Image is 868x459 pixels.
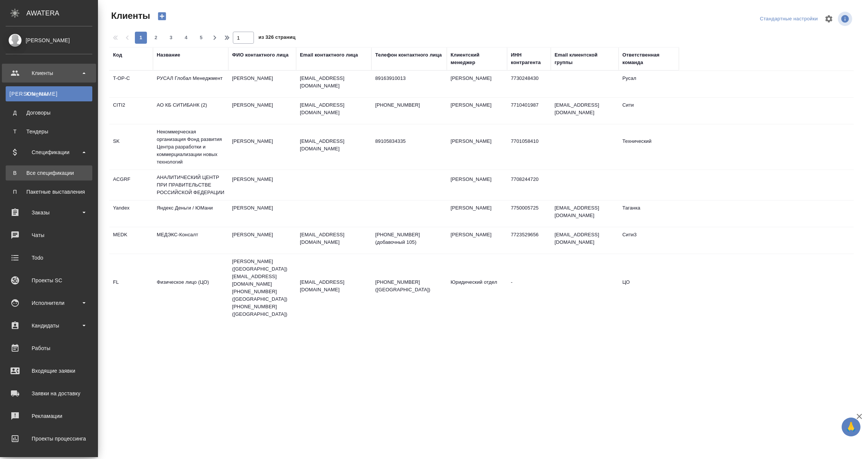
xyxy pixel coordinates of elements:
div: Email контактного лица [300,51,358,59]
td: CITI2 [109,98,153,124]
td: - [507,275,551,301]
div: Чаты [6,229,92,241]
td: [PERSON_NAME] [447,98,507,124]
div: ИНН контрагента [511,51,547,66]
div: Заявки на доставку [6,388,92,399]
a: Входящие заявки [2,361,96,380]
td: Русал [619,71,679,97]
div: Пакетные выставления [9,188,89,196]
td: Сити [619,98,679,124]
div: Входящие заявки [6,365,92,376]
div: Email клиентской группы [555,51,615,66]
div: Todo [6,252,92,263]
div: split button [758,13,820,25]
td: T-OP-C [109,71,153,97]
td: 7710401987 [507,98,551,124]
div: Проекты процессинга [6,433,92,444]
td: 7723529656 [507,227,551,254]
td: [EMAIL_ADDRESS][DOMAIN_NAME] [551,227,619,254]
td: Таганка [619,200,679,227]
td: Яндекс Деньги / ЮМани [153,200,228,227]
div: Договоры [9,109,89,116]
td: [EMAIL_ADDRESS][DOMAIN_NAME] [551,98,619,124]
div: Работы [6,343,92,354]
td: Yandex [109,200,153,227]
p: [EMAIL_ADDRESS][DOMAIN_NAME] [300,231,368,246]
div: Название [157,51,180,59]
p: [EMAIL_ADDRESS][DOMAIN_NAME] [300,138,368,153]
td: [PERSON_NAME] [228,200,296,227]
div: Рекламации [6,410,92,422]
a: Чаты [2,226,96,245]
td: 7750005725 [507,200,551,227]
button: Создать [153,10,171,23]
td: [EMAIL_ADDRESS][DOMAIN_NAME] [551,200,619,227]
td: [PERSON_NAME] ([GEOGRAPHIC_DATA]) [EMAIL_ADDRESS][DOMAIN_NAME] [PHONE_NUMBER] ([GEOGRAPHIC_DATA])... [228,254,296,322]
td: 7708244720 [507,172,551,198]
button: 🙏 [842,418,860,436]
td: MEDK [109,227,153,254]
div: Спецификации [6,147,92,158]
p: [PHONE_NUMBER] [375,101,443,109]
td: РУСАЛ Глобал Менеджмент [153,71,228,97]
button: 3 [165,32,177,44]
td: 7730248430 [507,71,551,97]
td: АО КБ СИТИБАНК (2) [153,98,228,124]
span: 2 [150,34,162,41]
div: Все спецификации [9,169,89,177]
span: 🙏 [845,419,857,435]
span: из 326 страниц [258,33,295,44]
div: Заказы [6,207,92,218]
div: Клиентский менеджер [451,51,503,66]
a: [PERSON_NAME]Клиенты [6,86,92,101]
div: Кандидаты [6,320,92,331]
a: ВВсе спецификации [6,165,92,181]
p: [EMAIL_ADDRESS][DOMAIN_NAME] [300,101,368,116]
td: Технический [619,134,679,160]
td: [PERSON_NAME] [447,71,507,97]
td: [PERSON_NAME] [447,227,507,254]
button: 4 [180,32,192,44]
div: Тендеры [9,128,89,135]
div: ФИО контактного лица [232,51,289,59]
td: SK [109,134,153,160]
td: 7701058410 [507,134,551,160]
a: Рекламации [2,407,96,425]
a: ДДоговоры [6,105,92,120]
td: [PERSON_NAME] [228,227,296,254]
div: AWATERA [26,6,98,21]
p: [PHONE_NUMBER] ([GEOGRAPHIC_DATA]) [375,278,443,294]
span: 4 [180,34,192,41]
td: [PERSON_NAME] [228,172,296,198]
p: 89163910013 [375,75,443,82]
td: [PERSON_NAME] [228,71,296,97]
p: [EMAIL_ADDRESS][DOMAIN_NAME] [300,75,368,90]
td: [PERSON_NAME] [228,98,296,124]
button: 2 [150,32,162,44]
div: Клиенты [6,67,92,79]
td: [PERSON_NAME] [447,200,507,227]
td: МЕДЭКС-Консалт [153,227,228,254]
td: ЦО [619,275,679,301]
a: ППакетные выставления [6,184,92,199]
a: Todo [2,248,96,267]
a: ТТендеры [6,124,92,139]
td: Некоммерческая организация Фонд развития Центра разработки и коммерциализации новых технологий [153,124,228,170]
div: Ответственная команда [622,51,675,66]
td: Сити3 [619,227,679,254]
a: Проекты SC [2,271,96,290]
div: Код [113,51,122,59]
span: 5 [195,34,207,41]
td: [PERSON_NAME] [228,134,296,160]
td: FL [109,275,153,301]
span: Посмотреть информацию [838,12,854,26]
div: Клиенты [9,90,89,98]
td: Физическое лицо (ЦО) [153,275,228,301]
span: Настроить таблицу [820,10,838,28]
div: Проекты SC [6,275,92,286]
td: ACGRF [109,172,153,198]
span: Клиенты [109,10,150,22]
div: [PERSON_NAME] [6,36,92,44]
div: Телефон контактного лица [375,51,442,59]
p: [EMAIL_ADDRESS][DOMAIN_NAME] [300,278,368,294]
